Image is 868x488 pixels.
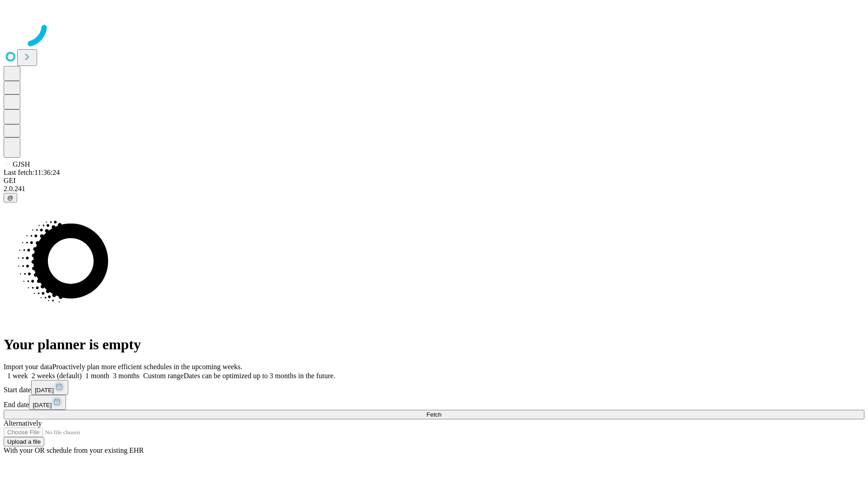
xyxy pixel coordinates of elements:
[33,402,52,408] span: [DATE]
[4,446,144,454] span: With your OR schedule from your existing EHR
[4,336,864,353] h1: Your planner is empty
[4,169,60,176] span: Last fetch: 11:36:24
[4,193,17,202] button: @
[7,372,28,380] span: 1 week
[85,372,109,380] span: 1 month
[4,437,44,446] button: Upload a file
[4,177,864,185] div: GEI
[4,363,52,371] span: Import your data
[143,372,184,380] span: Custom range
[7,194,14,201] span: @
[52,363,242,371] span: Proactively plan more efficient schedules in the upcoming weeks.
[4,380,864,395] div: Start date
[35,387,54,394] span: [DATE]
[426,411,441,418] span: Fetch
[4,395,864,410] div: End date
[29,395,66,410] button: [DATE]
[113,372,140,380] span: 3 months
[4,419,42,427] span: Alternatively
[4,185,864,193] div: 2.0.241
[184,372,335,380] span: Dates can be optimized up to 3 months in the future.
[4,410,864,419] button: Fetch
[31,380,68,395] button: [DATE]
[32,372,82,380] span: 2 weeks (default)
[13,160,30,168] span: GJSH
